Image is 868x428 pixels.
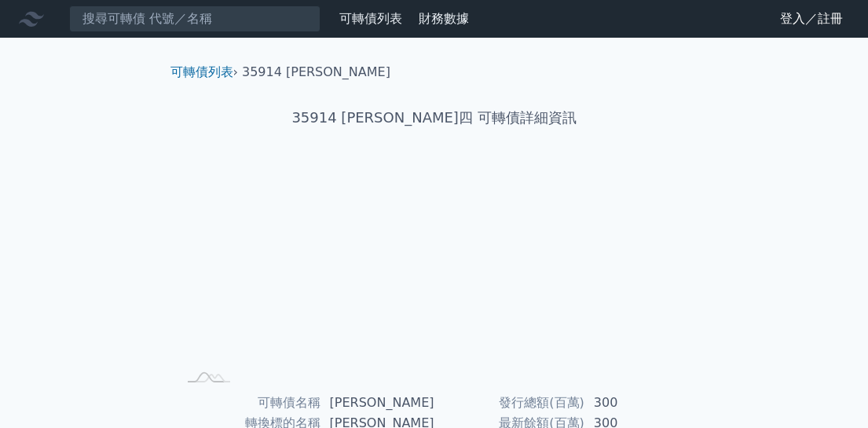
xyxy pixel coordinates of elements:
td: [PERSON_NAME] [320,393,434,413]
a: 可轉債列表 [339,11,402,26]
td: 300 [584,393,692,413]
td: 可轉債名稱 [177,393,320,413]
a: 財務數據 [419,11,469,26]
input: 搜尋可轉債 代號／名稱 [69,5,320,32]
h1: 35914 [PERSON_NAME]四 可轉債詳細資訊 [158,107,711,129]
td: 發行總額(百萬) [434,393,584,413]
a: 可轉債列表 [170,64,233,79]
a: 登入／註冊 [767,6,855,31]
li: 35914 [PERSON_NAME] [242,63,390,82]
li: › [170,63,238,82]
